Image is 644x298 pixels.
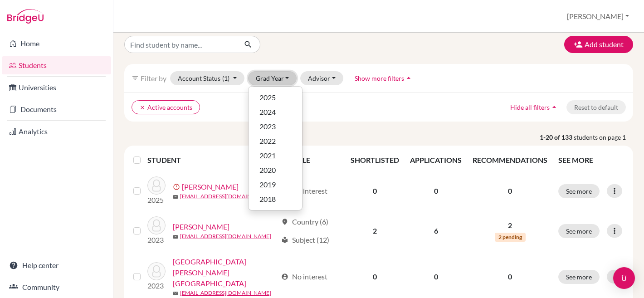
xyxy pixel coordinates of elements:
span: 2024 [259,107,276,117]
span: (1) [222,74,229,82]
button: See more [558,224,600,238]
button: Reset to default [566,100,626,114]
th: APPLICATIONS [405,149,467,171]
img: Balija, Lana [147,262,166,280]
td: 0 [405,171,467,211]
span: Filter by [141,74,166,83]
div: Subject (12) [281,234,329,245]
a: Home [2,34,111,53]
span: 2 pending [495,233,526,242]
p: 2025 [147,195,166,205]
td: 2 [345,211,405,251]
span: 2025 [259,92,276,103]
div: No interest [281,186,327,196]
span: 2020 [259,165,276,176]
div: Grad Year [248,86,302,210]
p: 2023 [147,234,166,245]
p: 2023 [147,280,166,291]
button: Advisor [300,71,343,85]
button: 2022 [249,134,302,148]
p: 2 [473,220,547,231]
th: SEE MORE [553,149,629,171]
div: Open Intercom Messenger [613,267,635,289]
span: students on page 1 [574,132,633,142]
span: 2021 [259,150,276,161]
button: 2020 [249,163,302,177]
button: Grad Year [248,71,297,85]
span: mail [173,234,178,239]
strong: 1-20 of 133 [540,132,574,142]
a: Analytics [2,122,111,141]
button: clearActive accounts [132,100,200,114]
a: Help center [2,256,111,274]
a: Students [2,56,111,74]
td: 6 [405,211,467,251]
button: Show more filtersarrow_drop_up [347,71,421,85]
span: location_on [281,218,288,225]
th: SHORTLISTED [345,149,405,171]
button: Hide all filtersarrow_drop_up [503,100,566,114]
button: See more [558,184,600,198]
button: Add student [564,36,633,53]
span: Show more filters [355,74,404,82]
a: Community [2,278,111,296]
button: 2023 [249,119,302,134]
span: account_circle [281,273,288,280]
th: RECOMMENDATIONS [467,149,553,171]
p: 0 [473,271,547,282]
button: Account Status(1) [170,71,244,85]
img: Bridge-U [7,9,44,24]
th: STUDENT [147,149,276,171]
a: [PERSON_NAME] [173,221,229,232]
th: PROFILE [276,149,345,171]
button: 2018 [249,192,302,206]
a: [PERSON_NAME] [182,181,239,192]
span: 2022 [259,136,276,147]
div: No interest [281,271,327,282]
a: [EMAIL_ADDRESS][DOMAIN_NAME] [180,232,271,240]
button: [PERSON_NAME] [563,8,633,25]
span: local_library [281,236,288,244]
i: arrow_drop_up [550,103,559,112]
span: Hide all filters [510,103,550,111]
button: 2019 [249,177,302,192]
button: See more [558,270,600,284]
i: filter_list [132,74,139,82]
button: 2021 [249,148,302,163]
span: mail [173,291,178,296]
p: 0 [473,186,547,196]
i: arrow_drop_up [404,73,413,83]
img: Arizti, Amelia [147,176,166,195]
a: Universities [2,78,111,97]
td: 0 [345,171,405,211]
a: Documents [2,100,111,118]
div: Country (6) [281,216,328,227]
span: error_outline [173,183,182,191]
span: 2019 [259,179,276,190]
button: 2024 [249,105,302,119]
button: 2025 [249,90,302,105]
i: clear [139,104,146,111]
input: Find student by name... [124,36,237,53]
img: Arizti, Tomas [147,216,166,234]
a: [EMAIL_ADDRESS][DOMAIN_NAME] [180,289,271,297]
a: [EMAIL_ADDRESS][DOMAIN_NAME] [180,192,271,200]
span: 2023 [259,121,276,132]
span: mail [173,194,178,200]
span: 2018 [259,194,276,205]
a: [GEOGRAPHIC_DATA][PERSON_NAME][GEOGRAPHIC_DATA] [173,256,278,289]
